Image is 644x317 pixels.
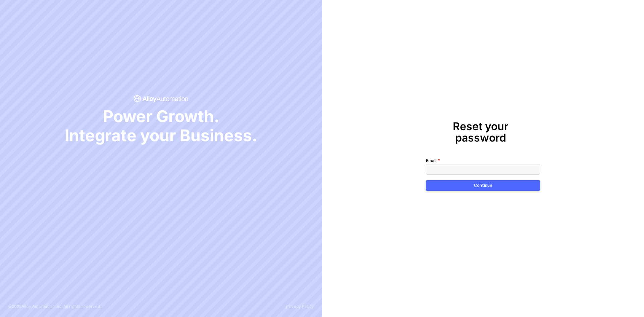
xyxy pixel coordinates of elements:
span: Power Growth. Integrate your Business. [65,107,257,145]
a: Privacy Policy [286,304,314,309]
div: Continue [474,183,492,188]
label: Email [426,157,440,164]
input: Email [426,164,540,175]
p: © 2025 Alloy Automation Inc. All rights reserved. [8,304,101,309]
span: icon-success [133,95,189,103]
button: Continue [426,180,540,191]
h1: Reset your password [426,121,535,143]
